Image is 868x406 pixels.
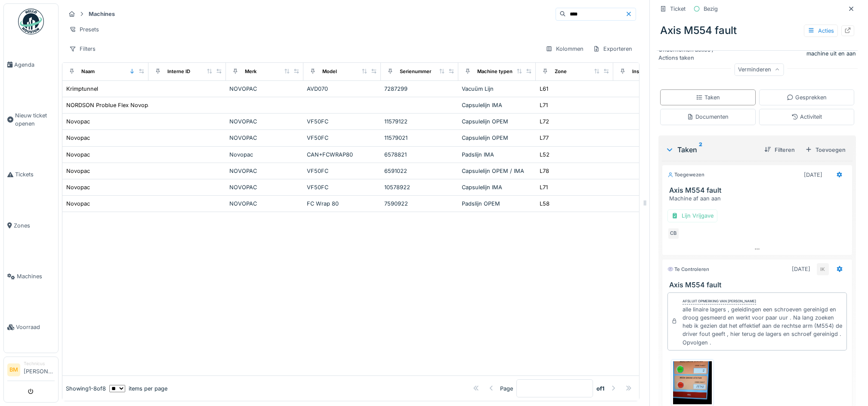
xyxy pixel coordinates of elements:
[804,25,838,37] div: Acties
[4,39,58,90] a: Agenda
[555,68,567,75] div: Zone
[384,167,455,175] div: 6591022
[229,167,300,175] div: NOVOPAC
[806,49,856,58] div: machine uit en aan
[462,200,532,208] div: Padslijn OPEM
[167,68,190,75] div: Interne ID
[400,68,431,75] div: Serienummer
[665,145,757,155] div: Taken
[229,134,300,142] div: NOVOPAC
[229,200,300,208] div: NOVOPAC
[14,61,55,69] span: Agenda
[307,151,377,159] div: CAN+FCWRAP80
[540,167,549,175] div: L78
[66,200,90,208] div: Novopac
[596,384,605,393] strong: of 1
[669,281,849,289] h3: Axis M554 fault
[687,113,729,121] div: Documenten
[761,144,798,156] div: Filteren
[66,384,106,393] div: Showing 1 - 8 of 8
[683,305,843,347] div: alle linaire lagers , geleidingen een schroeven gereinigd en droog gesmeerd en werkt voor paar uu...
[658,46,723,62] div: Ondernomen acties / Actions taken
[787,93,827,101] div: Gesprekken
[462,183,532,191] div: Capsulelijn IMA
[307,134,377,142] div: VF50FC
[734,63,784,76] div: Verminderen
[307,167,377,175] div: VF50FC
[15,111,55,128] span: Nieuw ticket openen
[384,117,455,126] div: 11579122
[66,167,90,175] div: Novopac
[66,151,90,159] div: Novopac
[683,298,756,304] div: Afsluit opmerking van [PERSON_NAME]
[7,360,55,381] a: BM Technicus[PERSON_NAME]
[462,85,532,93] div: Vacuüm Lijn
[384,200,455,208] div: 7590922
[540,101,548,109] div: L71
[245,68,256,75] div: Merk
[4,251,58,302] a: Machines
[540,134,549,142] div: L77
[699,145,702,155] sup: 2
[669,194,849,203] div: Machine af aan aan
[500,384,513,393] div: Page
[24,360,55,367] div: Technicus
[540,151,550,159] div: L52
[229,117,300,126] div: NOVOPAC
[81,68,95,75] div: Naam
[589,43,636,55] div: Exporteren
[540,85,548,93] div: L61
[477,68,513,75] div: Machine typen
[229,85,300,93] div: NOVOPAC
[229,183,300,191] div: NOVOPAC
[17,272,55,280] span: Machines
[632,68,669,75] div: Installatiedatum
[24,360,55,379] li: [PERSON_NAME]
[384,183,455,191] div: 10578922
[109,384,167,393] div: items per page
[540,117,549,126] div: L72
[4,90,58,149] a: Nieuw ticket openen
[462,101,532,109] div: Capsulelijn IMA
[307,200,377,208] div: FC Wrap 80
[802,144,849,156] div: Toevoegen
[462,167,532,175] div: Capsulelijn OPEM / IMA
[792,265,810,273] div: [DATE]
[817,263,829,275] div: IK
[696,93,720,101] div: Taken
[542,43,587,55] div: Kolommen
[85,10,118,18] strong: Machines
[704,5,718,13] div: Bezig
[307,117,377,126] div: VF50FC
[4,302,58,353] a: Voorraad
[7,363,20,376] li: BM
[384,85,455,93] div: 7287299
[667,209,717,222] div: Lijn Vrijgave
[791,113,822,121] div: Activiteit
[322,68,337,75] div: Model
[65,43,99,55] div: Filters
[66,101,157,109] div: NORDSON Problue Flex Novopack
[669,186,849,194] h3: Axis M554 fault
[462,151,532,159] div: Padslijn IMA
[384,134,455,142] div: 11579021
[804,171,822,179] div: [DATE]
[16,323,55,331] span: Voorraad
[66,117,90,126] div: Novopac
[670,5,686,13] div: Ticket
[65,23,103,36] div: Presets
[462,134,532,142] div: Capsulelijn OPEM
[18,9,44,34] img: Badge_color-CXgf-gQk.svg
[540,183,548,191] div: L71
[66,134,90,142] div: Novopac
[667,228,680,240] div: CB
[667,171,704,178] div: Toegewezen
[657,19,858,42] div: Axis M554 fault
[307,183,377,191] div: VF50FC
[667,266,709,273] div: Te controleren
[4,200,58,251] a: Zones
[4,149,58,200] a: Tickets
[14,221,55,230] span: Zones
[384,151,455,159] div: 6578821
[66,85,98,93] div: Krimptunnel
